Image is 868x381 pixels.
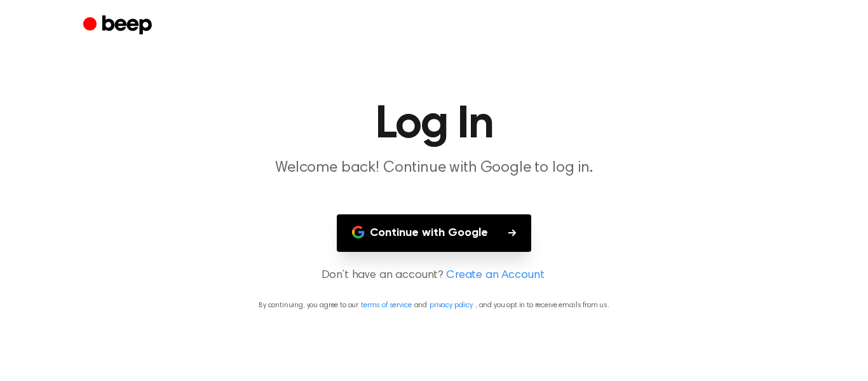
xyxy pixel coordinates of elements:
a: privacy policy [430,301,473,309]
h1: Log In [109,102,759,148]
p: By continuing, you agree to our and , and you opt in to receive emails from us. [15,300,853,311]
a: terms of service [361,301,411,309]
a: Beep [83,13,155,38]
a: Create an Account [446,267,544,284]
button: Continue with Google [337,214,531,252]
p: Welcome back! Continue with Google to log in. [190,158,678,179]
p: Don’t have an account? [15,267,853,284]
